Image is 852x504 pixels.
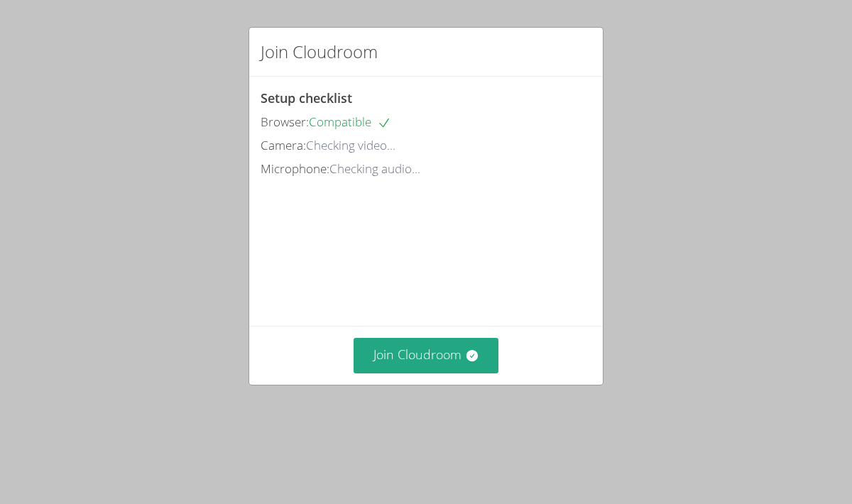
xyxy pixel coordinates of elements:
span: Checking video... [306,137,395,153]
span: Camera: [261,137,306,153]
span: Checking audio... [329,160,420,177]
span: Microphone: [261,160,329,177]
span: Setup checklist [261,89,352,106]
button: Join Cloudroom [354,338,499,373]
span: Compatible [309,114,391,130]
h2: Join Cloudroom [261,39,378,65]
span: Browser: [261,114,309,130]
